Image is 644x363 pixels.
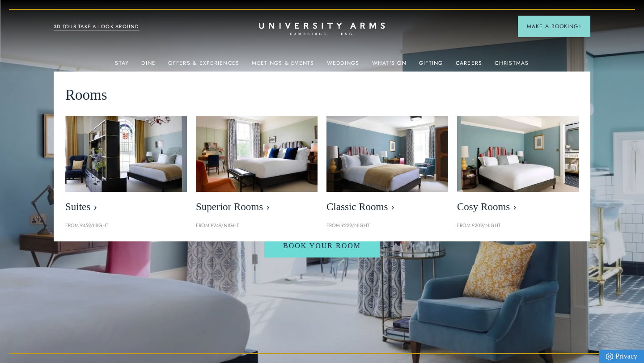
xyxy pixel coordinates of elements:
a: Gifting [419,60,443,72]
span: Cosy Rooms [457,201,579,213]
a: image-0c4e569bfe2498b75de12d7d88bf10a1f5f839d4-400x250-jpg Cosy Rooms [457,116,579,218]
a: Careers [456,60,483,72]
span: Suites [65,201,187,213]
a: 3D TOUR:TAKE A LOOK AROUND [54,23,139,31]
img: image-0c4e569bfe2498b75de12d7d88bf10a1f5f839d4-400x250-jpg [457,116,579,192]
p: From £229/night [326,222,448,230]
img: Arrow icon [578,25,581,28]
a: Book Your Room [264,234,380,257]
span: Classic Rooms [326,201,448,213]
img: image-21e87f5add22128270780cf7737b92e839d7d65d-400x250-jpg [65,116,187,192]
a: image-21e87f5add22128270780cf7737b92e839d7d65d-400x250-jpg Suites [65,116,187,218]
a: Weddings [327,60,360,72]
span: Rooms [65,83,107,107]
img: image-5bdf0f703dacc765be5ca7f9d527278f30b65e65-400x250-jpg [196,116,318,192]
button: Make a BookingArrow icon [518,16,590,37]
a: Christmas [495,60,529,72]
img: image-7eccef6fe4fe90343db89eb79f703814c40db8b4-400x250-jpg [326,116,448,192]
a: What's On [372,60,407,72]
a: Privacy [599,350,644,363]
a: image-7eccef6fe4fe90343db89eb79f703814c40db8b4-400x250-jpg Classic Rooms [326,116,448,218]
a: Meetings & Events [252,60,314,72]
a: Home [257,22,387,36]
span: Make a Booking [527,22,581,30]
a: Dine [141,60,156,72]
p: From £459/night [65,222,187,230]
a: Offers & Experiences [168,60,239,72]
span: Superior Rooms [196,201,318,213]
a: image-5bdf0f703dacc765be5ca7f9d527278f30b65e65-400x250-jpg Superior Rooms [196,116,318,218]
p: From £209/night [457,222,579,230]
a: Stay [115,60,129,72]
p: From £249/night [196,222,318,230]
img: Privacy [606,353,613,360]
